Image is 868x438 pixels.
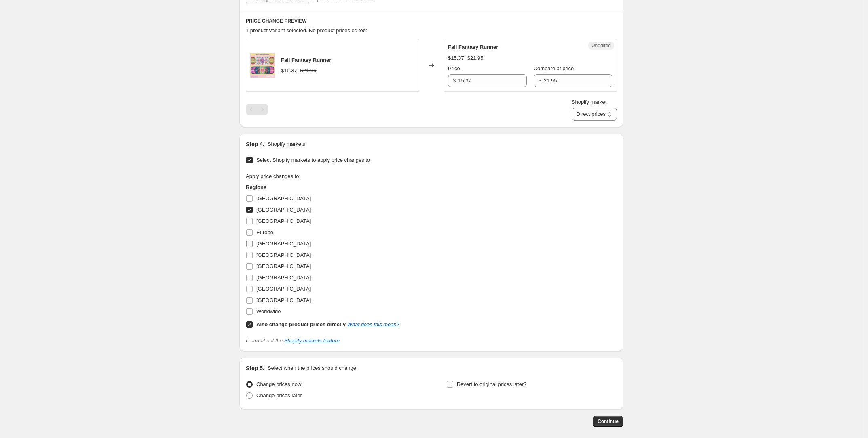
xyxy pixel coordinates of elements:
[281,57,331,63] span: Fall Fantasy Runner
[448,65,460,71] span: Price
[347,321,399,327] a: What does this mean?
[246,183,399,191] h3: Regions
[256,157,370,163] span: Select Shopify markets to apply price changes to
[256,207,311,213] span: [GEOGRAPHIC_DATA]
[256,195,311,201] span: [GEOGRAPHIC_DATA]
[246,18,617,24] h6: PRICE CHANGE PREVIEW
[256,263,311,269] span: [GEOGRAPHIC_DATA]
[467,54,484,62] strike: $21.95
[256,218,311,224] span: [GEOGRAPHIC_DATA]
[457,381,527,387] span: Revert to original prices later?
[256,381,301,387] span: Change prices now
[598,418,619,425] span: Continue
[591,42,611,49] span: Unedited
[453,78,456,84] span: $
[268,140,305,148] p: Shopify markets
[448,54,464,62] div: $15.37
[593,416,623,427] button: Continue
[256,229,273,235] span: Europe
[256,252,311,258] span: [GEOGRAPHIC_DATA]
[246,364,264,372] h2: Step 5.
[448,44,498,50] span: Fall Fantasy Runner
[256,297,311,303] span: [GEOGRAPHIC_DATA]
[256,308,281,314] span: Worldwide
[572,99,607,105] span: Shopify market
[246,140,264,148] h2: Step 4.
[256,241,311,247] span: [GEOGRAPHIC_DATA]
[539,78,541,84] span: $
[246,104,268,115] nav: Pagination
[256,275,311,281] span: [GEOGRAPHIC_DATA]
[246,27,367,34] span: 1 product variant selected. No product prices edited:
[256,321,346,327] b: Also change product prices directly
[268,364,356,372] p: Select when the prices should change
[284,337,340,344] a: Shopify markets feature
[281,67,297,75] div: $15.37
[256,286,311,292] span: [GEOGRAPHIC_DATA]
[534,65,574,71] span: Compare at price
[246,173,300,179] span: Apply price changes to:
[246,337,340,344] i: Learn about the
[300,67,317,75] strike: $21.95
[250,53,275,78] img: FallFantasyRunner5x76x107x12inthehoopcopy_80x.png
[256,392,302,398] span: Change prices later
